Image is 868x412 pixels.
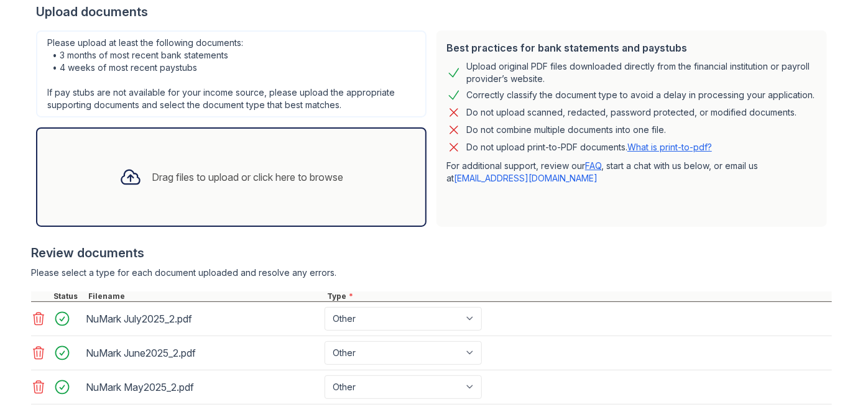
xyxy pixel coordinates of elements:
div: Review documents [31,244,832,262]
div: Status [51,291,86,301]
div: Do not combine multiple documents into one file. [466,122,666,137]
div: Do not upload scanned, redacted, password protected, or modified documents. [466,105,796,120]
a: What is print-to-pdf? [627,142,712,152]
div: Please upload at least the following documents: • 3 months of most recent bank statements • 4 wee... [36,30,427,117]
div: NuMark June2025_2.pdf [86,343,320,363]
div: Please select a type for each document uploaded and resolve any errors. [31,267,832,279]
p: For additional support, review our , start a chat with us below, or email us at [446,160,817,185]
div: Correctly classify the document type to avoid a delay in processing your application. [466,88,815,103]
div: Filename [86,291,325,301]
a: FAQ [585,160,601,171]
a: [EMAIL_ADDRESS][DOMAIN_NAME] [454,173,598,183]
div: Drag files to upload or click here to browse [152,170,343,185]
p: Do not upload print-to-PDF documents. [466,141,712,153]
div: Type [325,291,832,301]
div: Upload documents [36,3,832,21]
div: NuMark July2025_2.pdf [86,309,320,329]
div: NuMark May2025_2.pdf [86,377,320,397]
div: Best practices for bank statements and paystubs [446,40,817,55]
div: Upload original PDF files downloaded directly from the financial institution or payroll provider’... [466,60,817,85]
